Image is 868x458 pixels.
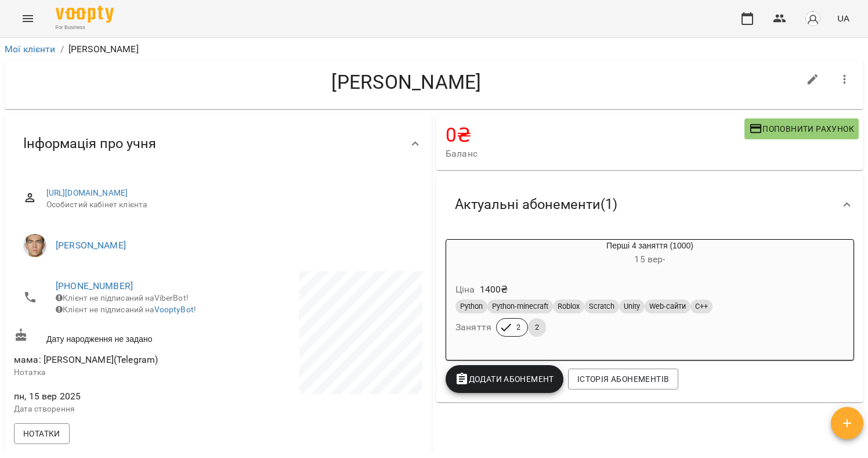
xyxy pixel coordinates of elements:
div: Перші 4 заняття (1000) [446,240,853,268]
a: [PHONE_NUMBER] [56,280,133,291]
p: Дата створення [14,403,216,415]
span: 2 [509,322,527,333]
span: Python [455,301,487,312]
div: Інформація про учня [5,114,432,174]
span: UA [837,12,849,24]
span: Додати Абонемент [455,372,554,386]
li: / [60,42,64,56]
div: Дату народження не задано [12,326,218,347]
a: Мої клієнти [5,44,56,55]
a: [URL][DOMAIN_NAME] [46,188,128,197]
nav: breadcrumb [5,42,863,56]
p: 1400 ₴ [480,283,508,297]
h4: [PERSON_NAME] [14,70,799,94]
h4: 0 ₴ [446,123,744,147]
button: Перші 4 заняття (1000)15 вер- Ціна1400₴PythonPython-minecraftRobloxScratchUnityWeb-сайтиC++Заняття22 [446,240,853,351]
span: Web-сайти [645,301,690,312]
a: VooptyBot [154,305,194,314]
span: Інформація про учня [23,135,156,153]
span: мама: [PERSON_NAME](Telegram) [14,354,158,365]
img: avatar_s.png [805,10,821,27]
p: Нотатка [14,367,216,378]
span: Roblox [553,301,584,312]
button: Нотатки [14,423,70,444]
span: Історія абонементів [577,372,669,386]
span: пн, 15 вер 2025 [14,390,216,403]
span: Scratch [584,301,619,312]
span: 15 вер - [634,254,665,265]
img: Voopty Logo [56,6,114,23]
span: For Business [56,24,114,31]
span: Баланс [446,147,744,161]
img: Недайборщ Андрій Сергійович [23,234,46,257]
span: 2 [528,322,546,333]
button: Поповнити рахунок [744,118,859,139]
div: Актуальні абонементи(1) [436,175,863,235]
span: Клієнт не підписаний на ViberBot! [56,293,189,302]
h6: Заняття [455,319,491,336]
span: Клієнт не підписаний на ! [56,305,196,314]
span: Актуальні абонементи ( 1 ) [455,196,617,214]
p: [PERSON_NAME] [68,42,139,56]
span: Поповнити рахунок [749,122,854,136]
span: Unity [619,301,645,312]
span: C++ [690,301,713,312]
span: Нотатки [23,427,60,441]
button: Додати Абонемент [446,365,563,393]
h6: Ціна [455,282,475,298]
button: Menu [14,5,42,33]
span: Особистий кабінет клієнта [46,199,413,211]
span: Python-minecraft [487,301,553,312]
button: Історія абонементів [568,369,678,390]
a: [PERSON_NAME] [56,240,126,251]
button: UA [833,8,854,29]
